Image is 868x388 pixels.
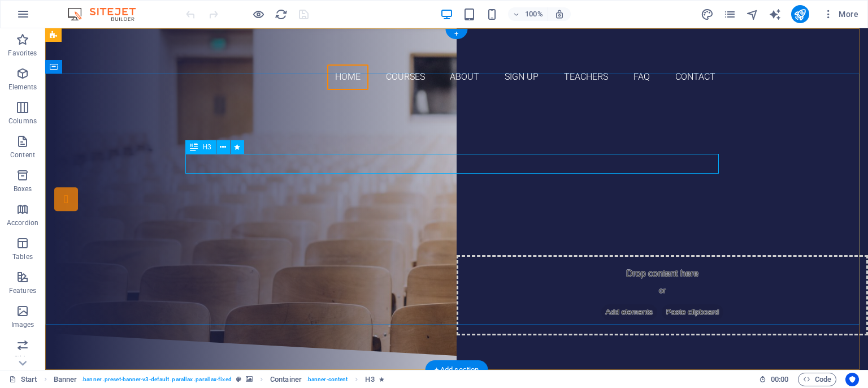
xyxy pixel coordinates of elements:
button: design [701,7,714,21]
div: + Add section [426,360,488,380]
i: On resize automatically adjust zoom level to fit chosen device. [554,9,565,19]
button: Code [798,373,836,386]
button: Click here to leave preview mode and continue editing [251,7,265,21]
button: More [818,5,863,23]
p: Slider [14,354,32,363]
nav: breadcrumb [54,373,384,386]
i: This element contains a background [246,376,253,382]
i: Pages (Ctrl+Alt+S) [723,8,736,21]
p: Boxes [14,184,32,193]
button: reload [274,7,288,21]
span: H3 [202,144,211,150]
p: Images [11,320,34,329]
span: : [779,375,780,383]
button: text_generator [769,7,782,21]
span: More [823,8,858,20]
span: Click to select. Double-click to edit [270,373,302,386]
p: Tables [12,252,33,261]
i: Reload page [275,8,288,21]
button: navigator [746,7,759,21]
h6: 100% [525,7,543,21]
span: Click to select. Double-click to edit [54,373,77,386]
button: pages [723,7,737,21]
i: Publish [793,8,806,21]
img: Editor Logo [65,7,150,21]
button: Usercentrics [845,373,859,386]
p: Content [10,150,35,159]
p: Features [9,286,36,295]
div: + [445,29,467,39]
span: Click to select. Double-click to edit [365,373,374,386]
p: Favorites [8,49,37,58]
i: Design (Ctrl+Alt+Y) [701,8,714,21]
i: Element contains an animation [379,376,384,382]
button: publish [791,5,809,23]
a: Click to cancel selection. Double-click to open Pages [9,373,37,386]
i: This element is a customizable preset [236,376,241,382]
i: AI Writer [769,8,782,21]
p: Accordion [7,218,38,227]
span: 00 00 [771,373,788,386]
h6: Session time [759,373,789,386]
button: 100% [508,7,548,21]
p: Columns [8,117,37,126]
span: . banner-content [306,373,348,386]
p: Elements [8,83,37,92]
span: . banner .preset-banner-v3-default .parallax .parallax-fixed [81,373,231,386]
i: Navigator [746,8,759,21]
span: Code [803,373,831,386]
